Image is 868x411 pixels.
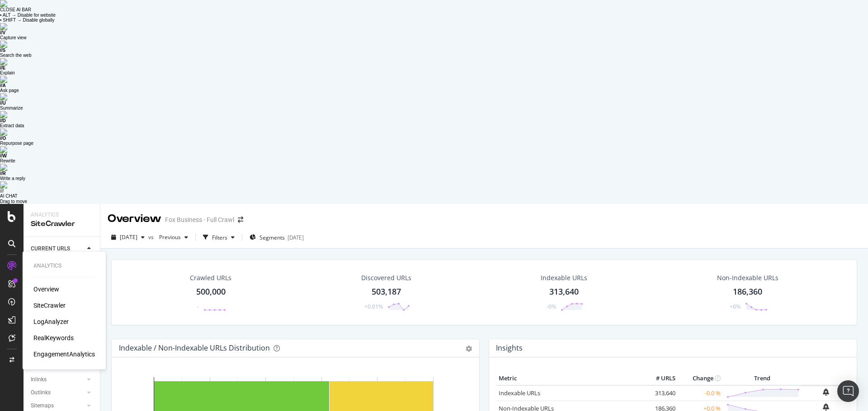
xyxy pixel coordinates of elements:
[33,333,74,342] a: RealKeywords
[361,273,411,282] div: Discovered URLs
[108,211,161,226] div: Overview
[31,219,93,229] div: SiteCrawler
[120,233,137,241] span: 2025 Aug. 22nd
[31,401,85,411] a: Sitemaps
[823,388,829,396] div: bell-plus
[165,215,234,224] div: Fox Business - Full Crawl
[496,342,523,354] h4: Insights
[837,380,859,402] div: Open Intercom Messenger
[197,303,199,310] div: -
[372,286,401,298] div: 503,187
[364,303,383,310] div: +0.01%
[466,346,472,352] div: gear
[678,372,723,385] th: Change
[31,388,51,397] div: Outlinks
[33,350,95,359] a: EngagementAnalytics
[148,233,156,241] span: vs
[288,234,304,241] div: [DATE]
[549,286,579,298] div: 313,640
[108,230,148,245] button: [DATE]
[678,385,723,401] td: -0.0 %
[717,273,778,282] div: Non-Indexable URLs
[730,303,741,310] div: +0%
[723,372,802,385] th: Trend
[31,375,85,384] a: Inlinks
[156,230,192,245] button: Previous
[33,301,66,310] a: SiteCrawler
[259,234,285,241] span: Segments
[31,211,93,219] div: Analytics
[733,286,762,298] div: 186,360
[31,401,54,411] div: Sitemaps
[499,389,540,397] a: Indexable URLs
[31,244,70,254] div: CURRENT URLS
[156,233,181,241] span: Previous
[31,388,85,397] a: Outlinks
[212,234,227,241] div: Filters
[496,372,642,385] th: Metric
[33,262,95,270] div: Analytics
[642,372,678,385] th: # URLS
[823,403,829,411] div: bell-plus
[547,303,556,310] div: -0%
[196,286,226,298] div: 500,000
[199,230,238,245] button: Filters
[642,385,678,401] td: 313,640
[119,343,270,352] div: Indexable / Non-Indexable URLs Distribution
[238,217,243,223] div: arrow-right-arrow-left
[31,375,47,384] div: Inlinks
[246,230,307,245] button: Segments[DATE]
[541,273,587,282] div: Indexable URLs
[33,285,59,294] a: Overview
[33,317,69,326] a: LogAnalyzer
[190,273,231,282] div: Crawled URLs
[31,244,85,254] a: CURRENT URLS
